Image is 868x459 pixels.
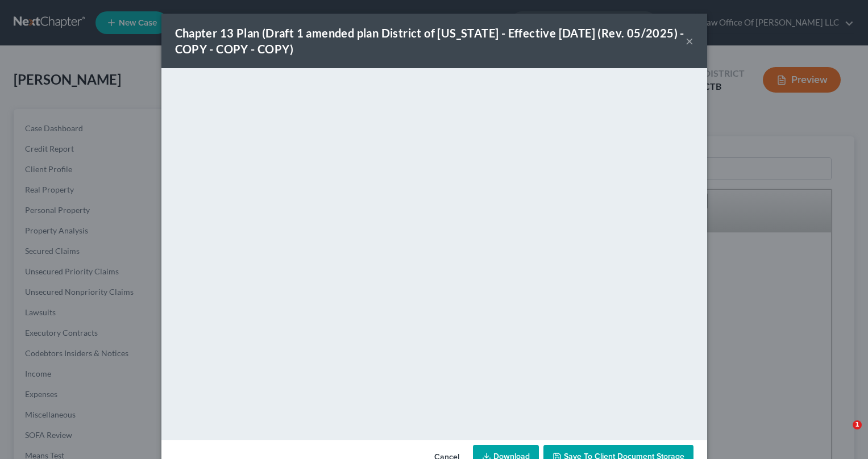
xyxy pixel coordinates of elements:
[175,25,686,57] div: Chapter 13 Plan (Draft 1 amended plan District of [US_STATE] - Effective [DATE] (Rev. 05/2025) - ...
[161,68,707,437] iframe: <object ng-attr-data='[URL][DOMAIN_NAME]' type='application/pdf' width='100%' height='650px'></ob...
[829,420,857,448] iframe: Intercom live chat
[853,420,862,429] span: 1
[686,34,693,48] button: ×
